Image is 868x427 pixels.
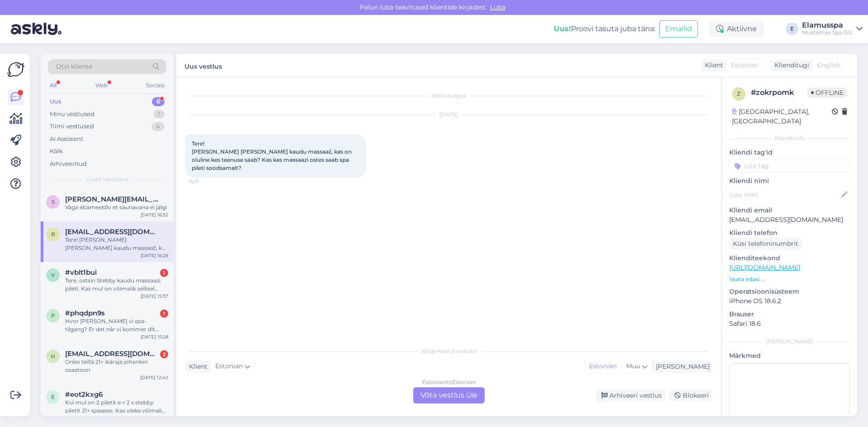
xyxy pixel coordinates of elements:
p: Märkmed [729,351,850,361]
div: Väga ebameeldiv et saunavana ei jälgi [65,203,168,211]
div: Tere! [PERSON_NAME] [PERSON_NAME] kaudu massaaž, kas on oluline kes teenuse saab? Kas kas massaaz... [65,236,168,252]
p: Kliendi tag'id [729,148,850,157]
div: [DATE] 15:28 [141,333,168,340]
p: Operatsioonisüsteem [729,287,850,296]
div: Klient [185,362,208,371]
p: Klienditeekond [729,253,850,263]
span: e [51,394,55,400]
div: [DATE] 16:32 [141,211,168,218]
a: [URL][DOMAIN_NAME] [729,263,800,272]
input: Lisa tag [729,159,850,173]
div: Aktiivne [709,21,764,37]
span: Offline [807,88,847,98]
div: 1 [153,110,165,119]
div: Mustamäe Spa OÜ [802,29,853,36]
span: Tere! [PERSON_NAME] [PERSON_NAME] kaudu massaaž, kas on oluline kes teenuse saab? Kas kas massaaz... [192,140,353,171]
span: Otsi kliente [56,62,92,71]
div: Kui mul on 2 piletit e-r 2 x stebby piletit 21+ spaasse. Kas oleks võimalik [PERSON_NAME] realise... [65,399,168,415]
div: [DATE] 12:42 [140,374,168,381]
div: Estonian [585,360,621,373]
p: Safari 18.6 [729,319,850,328]
p: Vaata edasi ... [729,275,850,283]
span: p [51,312,55,319]
span: Estonian [731,61,759,70]
div: Web [94,80,109,91]
div: [GEOGRAPHIC_DATA], [GEOGRAPHIC_DATA] [732,107,832,126]
div: [PERSON_NAME] [652,362,710,371]
div: Võta vestlus üle [413,387,485,404]
span: s [52,198,55,205]
div: Kõik [50,147,63,156]
div: # zokrpomk [751,87,807,98]
span: English [817,61,840,70]
span: r [51,231,55,238]
div: Minu vestlused [50,110,94,119]
div: Tiimi vestlused [50,122,94,131]
p: Kliendi nimi [729,176,850,186]
span: riina@ootoo.ee [65,228,159,236]
div: 1 [160,269,168,277]
span: h [51,353,55,360]
div: 4 [151,122,165,131]
div: AI Assistent [50,135,83,144]
div: [DATE] [185,111,712,119]
p: iPhone OS 18.6.2 [729,296,850,306]
div: Tere, ostsin Stebby kaudu massaazi pileti. Kas mul on võimalik sellisel juhul registreerida aeg l... [65,277,168,293]
div: Kliendi info [729,134,850,142]
div: Blokeeri [669,389,712,402]
span: Estonian [215,361,243,371]
div: Socials [144,80,166,91]
img: Askly Logo [7,61,24,78]
span: #phqdpn9s [65,309,105,317]
div: Hvor [PERSON_NAME] vi spa-tilgang? Er det når vi kommer dit [PERSON_NAME] kjøpes det på forhånd? ... [65,317,168,333]
label: Uus vestlus [184,59,222,71]
div: E [786,23,798,35]
div: 1 [160,310,168,318]
div: [DATE] 15:37 [141,293,168,300]
div: Onko teillä 21+ ikäraja johonkin osastoon [65,358,168,374]
div: Proovi tasuta juba täna: [554,23,656,34]
span: 16:29 [188,178,222,185]
p: Brauser [729,310,850,319]
div: Valige keel ja vastake [185,347,712,355]
div: Estonian to Estonian [422,378,476,386]
div: 6 [152,97,165,106]
div: [PERSON_NAME] [729,338,850,346]
a: ElamusspaMustamäe Spa OÜ [802,22,863,36]
div: [DATE] 12:32 [141,415,168,422]
p: Kliendi telefon [729,228,850,238]
div: Küsi telefoninumbrit [729,238,802,250]
p: [EMAIL_ADDRESS][DOMAIN_NAME] [729,215,850,225]
span: Luba [487,3,508,11]
span: Muu [626,362,640,370]
div: Vestlus algas [185,92,712,100]
p: Kliendi email [729,206,850,215]
span: steven.allik6@gmail.com [65,195,159,203]
b: Uus! [554,24,571,33]
div: All [48,80,58,91]
div: Uus [50,97,61,106]
div: 2 [160,350,168,358]
input: Lisa nimi [730,190,840,200]
span: v [51,272,55,278]
span: #eot2kxg6 [65,390,103,399]
div: Elamusspa [802,22,853,29]
span: z [737,90,741,97]
div: Klienditugi [771,61,809,70]
span: #vblt1bui [65,268,97,277]
span: Uued vestlused [86,175,128,183]
div: Arhiveeri vestlus [596,389,665,402]
button: Emailid [659,20,698,38]
div: Klient [701,61,723,70]
div: Arhiveeritud [50,160,87,169]
div: [DATE] 16:29 [141,252,168,259]
span: hkoponen84@gmail.com [65,350,159,358]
